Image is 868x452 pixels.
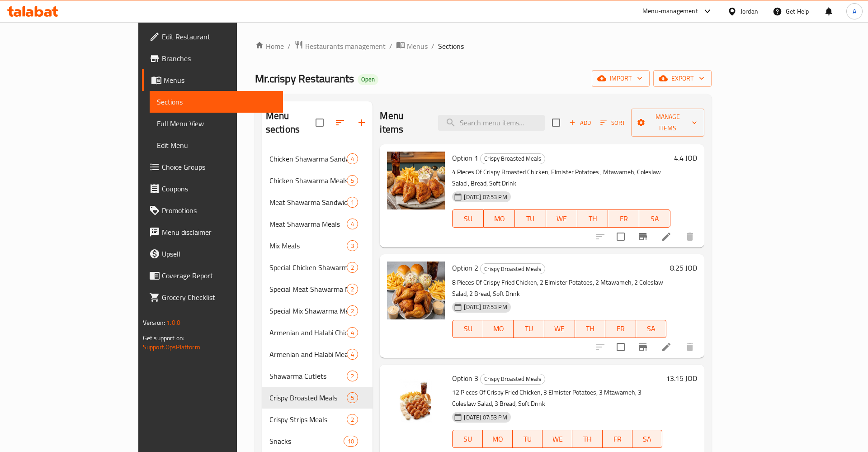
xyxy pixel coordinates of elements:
div: Chicken Shawarma Sandwich4 [262,148,373,170]
div: items [347,284,358,295]
a: Menus [142,69,283,91]
button: Manage items [631,109,704,137]
div: Special Mix Shawarma Meals for Gatherings2 [262,300,373,322]
div: items [347,414,358,425]
span: Mr.crispy Restaurants [255,68,354,89]
div: items [347,371,358,381]
div: Crispy Broasted Meals [480,263,545,274]
li: / [389,41,392,52]
span: Sort items [594,116,631,130]
div: Chicken Shawarma Meals5 [262,170,373,191]
img: Option 2 [387,262,445,319]
span: 4 [347,350,358,359]
span: Option 2 [452,261,478,275]
span: TH [581,212,605,225]
img: Option 3 [387,372,445,430]
span: MO [486,433,509,446]
span: Crispy Broasted Meals [481,153,545,164]
p: 12 Pieces Of Crispy Fried Chicken, 3 Elmister Potatoes, 3 Mtawameh, 3 Coleslaw Salad, 3 Bread, So... [452,387,662,409]
span: 4 [347,155,358,163]
span: Option 3 [452,371,478,385]
div: Open [358,74,378,85]
div: Meat Shawarma Sandwiches1 [262,191,373,213]
span: Sort sections [329,112,351,133]
span: WE [548,322,571,335]
div: Meat Shawarma Meals4 [262,213,373,235]
span: Sections [438,41,464,52]
button: Add [566,116,594,130]
button: SA [632,430,662,448]
button: TH [575,320,606,338]
span: Mix Meals [269,240,347,251]
a: Promotions [142,200,283,221]
div: items [347,327,358,338]
li: / [431,41,434,52]
a: Edit Restaurant [142,26,283,48]
div: Crispy Broasted Meals5 [262,387,373,409]
span: TH [579,322,602,335]
div: Armenian and Halabi Chicken Shawarma Meals [269,327,347,338]
button: delete [679,226,701,247]
span: Special Meat Shawarma Meals for Gatherings [269,284,347,295]
span: MO [487,212,511,225]
span: TU [519,212,542,225]
div: Chicken Shawarma Meals [269,175,347,186]
span: Open [358,76,378,83]
a: Edit Menu [150,134,283,156]
span: Special Chicken Shawarma Meals for Gatherings [269,262,347,273]
span: SA [636,433,659,446]
span: TU [516,433,539,446]
button: Branch-specific-item [632,226,654,247]
button: SU [452,320,483,338]
button: SU [452,430,482,448]
h2: Menu sections [266,109,316,136]
span: 10 [344,437,358,446]
div: Crispy Broasted Meals [269,392,347,403]
span: Upsell [162,248,276,259]
div: Menu-management [642,6,698,17]
span: 2 [347,307,358,315]
span: Special Mix Shawarma Meals for Gatherings [269,305,347,316]
a: Support.OpsPlatform [143,341,200,353]
a: Choice Groups [142,156,283,178]
span: Armenian and Halabi Meat Shawarma Meals [269,349,347,360]
div: Crispy Broasted Meals [480,374,545,385]
span: Coupons [162,183,276,194]
button: TU [515,209,546,228]
a: Menus [396,40,428,52]
span: 2 [347,372,358,381]
span: Meat Shawarma Meals [269,219,347,229]
button: FR [605,320,636,338]
div: Armenian and Halabi Chicken Shawarma Meals4 [262,322,373,343]
span: Sort [600,118,625,128]
span: import [599,73,642,84]
span: SU [456,433,479,446]
button: FR [608,209,639,228]
a: Coupons [142,178,283,200]
p: 4 Pieces Of Crispy Broasted Chicken, Elmister Potatoes , Mtawameh, Coleslaw Salad , Bread, Soft D... [452,167,670,189]
span: SU [456,322,479,335]
h6: 8.25 JOD [670,262,697,274]
span: Meat Shawarma Sandwiches [269,197,347,208]
div: Chicken Shawarma Sandwich [269,153,347,164]
a: Edit menu item [661,342,672,352]
a: Sections [150,91,283,113]
button: TH [577,209,609,228]
span: 2 [347,263,358,272]
span: 2 [347,285,358,294]
button: WE [542,430,572,448]
div: items [347,240,358,251]
div: items [344,436,358,447]
span: Grocery Checklist [162,292,276,303]
span: Manage items [638,111,697,134]
a: Menu disclaimer [142,221,283,243]
span: Crispy Strips Meals [269,414,347,425]
span: Select section [547,113,566,132]
span: SA [640,322,663,335]
div: Crispy Strips Meals2 [262,409,373,430]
